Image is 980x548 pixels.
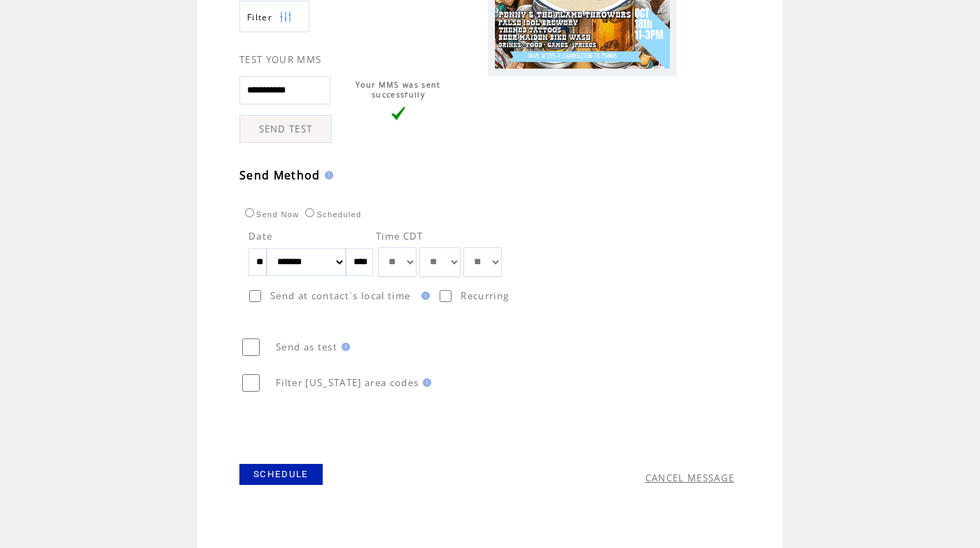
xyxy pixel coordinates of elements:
span: Filter [US_STATE] area codes [276,376,419,389]
span: Send at contact`s local time [270,289,410,302]
img: vLarge.png [391,107,405,121]
img: help.gif [417,292,430,300]
span: Show filters [247,11,272,23]
span: Date [248,230,272,242]
span: Recurring [461,289,509,302]
span: Your MMS was sent successfully [356,80,441,100]
input: Scheduled [305,208,314,217]
a: CANCEL MESSAGE [645,472,735,484]
a: SEND TEST [239,115,332,143]
img: help.gif [337,343,350,351]
img: help.gif [321,171,333,179]
a: SCHEDULE [239,464,323,485]
label: Scheduled [302,210,361,219]
span: Send as test [276,341,337,353]
a: Filter [239,1,309,32]
span: TEST YOUR MMS [239,53,321,66]
img: help.gif [419,378,431,387]
input: Send Now [245,208,254,217]
span: Send Method [239,167,321,183]
img: filters.png [279,1,292,33]
label: Send Now [241,210,299,219]
span: Time CDT [376,230,423,242]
